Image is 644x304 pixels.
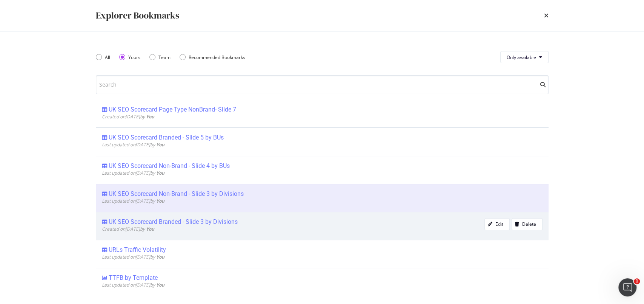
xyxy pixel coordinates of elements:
[128,54,140,60] div: Yours
[109,274,158,282] div: TTFB by Template
[507,54,536,60] span: Only available
[109,190,244,198] div: UK SEO Scorecard Non-Brand - Slide 3 by Divisions
[156,282,164,288] b: You
[146,113,154,120] b: You
[149,54,171,60] div: Team
[105,54,110,60] div: All
[102,113,154,120] span: Created on [DATE] by
[102,198,164,204] span: Last updated on [DATE] by
[96,75,549,94] input: Search
[512,218,543,230] button: Delete
[618,278,636,296] iframe: Intercom live chat
[102,226,154,232] span: Created on [DATE] by
[544,9,549,22] div: times
[156,141,164,148] b: You
[119,54,140,60] div: Yours
[484,218,510,230] button: Edit
[109,162,230,170] div: UK SEO Scorecard Non-Brand - Slide 4 by BUs
[109,218,238,226] div: UK SEO Scorecard Branded - Slide 3 by Divisions
[158,54,171,60] div: Team
[102,282,164,288] span: Last updated on [DATE] by
[634,278,640,284] span: 1
[495,221,503,227] div: Edit
[109,134,224,141] div: UK SEO Scorecard Branded - Slide 5 by BUs
[96,9,179,22] div: Explorer Bookmarks
[109,106,236,113] div: UK SEO Scorecard Page Type NonBrand- Slide 7
[156,254,164,260] b: You
[500,51,549,63] button: Only available
[96,54,110,60] div: All
[522,221,536,227] div: Delete
[109,246,166,254] div: URLs Traffic Volatility
[156,170,164,176] b: You
[102,170,164,176] span: Last updated on [DATE] by
[156,198,164,204] b: You
[146,226,154,232] b: You
[180,54,245,60] div: Recommended Bookmarks
[102,141,164,148] span: Last updated on [DATE] by
[102,254,164,260] span: Last updated on [DATE] by
[189,54,245,60] div: Recommended Bookmarks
